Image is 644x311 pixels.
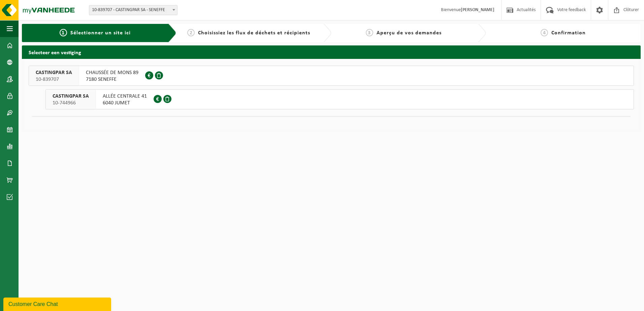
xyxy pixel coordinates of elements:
[53,93,89,100] span: CASTINGPAR SA
[45,89,634,109] button: CASTINGPAR SA 10-744966 ALLÉE CENTRALE 416040 JUMET
[22,45,641,59] h2: Selecteer een vestiging
[541,29,548,36] span: 4
[366,29,373,36] span: 3
[36,76,72,83] span: 10-839707
[551,30,586,36] span: Confirmation
[198,30,310,36] span: Choisissiez les flux de déchets et récipients
[53,100,89,106] span: 10-744966
[70,30,131,36] span: Sélectionner un site ici
[103,100,147,106] span: 6040 JUMET
[461,7,494,12] strong: [PERSON_NAME]
[29,66,634,86] button: CASTINGPAR SA 10-839707 CHAUSSÉE DE MONS 897180 SENEFFE
[86,69,138,76] span: CHAUSSÉE DE MONS 89
[60,29,67,36] span: 1
[187,29,195,36] span: 2
[103,93,147,100] span: ALLÉE CENTRALE 41
[3,296,112,311] iframe: chat widget
[86,76,138,83] span: 7180 SENEFFE
[377,30,442,36] span: Aperçu de vos demandes
[89,5,178,15] span: 10-839707 - CASTINGPAR SA - SENEFFE
[89,5,177,15] span: 10-839707 - CASTINGPAR SA - SENEFFE
[36,69,72,76] span: CASTINGPAR SA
